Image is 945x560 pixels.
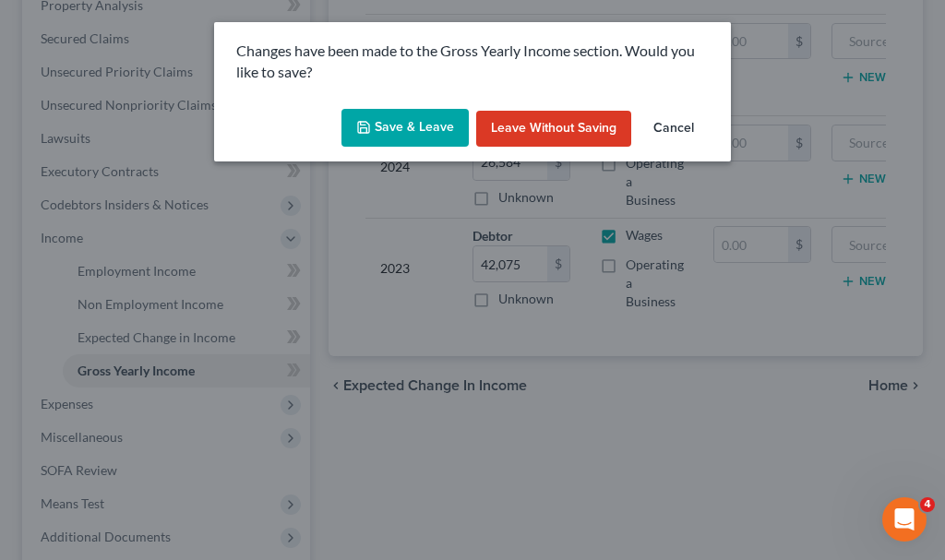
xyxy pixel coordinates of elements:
span: 4 [920,497,935,512]
button: Save & Leave [341,109,469,148]
button: Leave without Saving [476,111,631,148]
p: Changes have been made to the Gross Yearly Income section. Would you like to save? [236,41,709,83]
button: Cancel [639,111,709,148]
iframe: Intercom live chat [882,497,927,542]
